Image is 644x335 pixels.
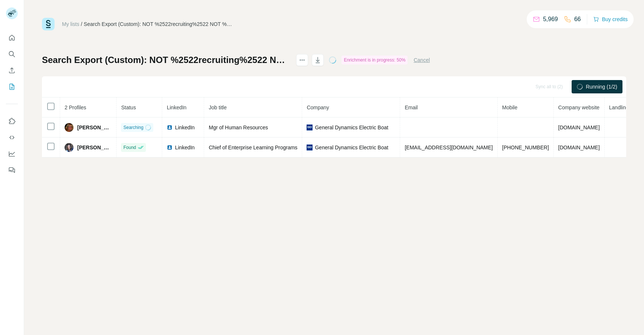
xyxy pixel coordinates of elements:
h1: Search Export (Custom): NOT %2522recruiting%2522 NOT %2522benefits%2522 NOT %2522training%2522 NO... [42,54,290,66]
span: 2 Profiles [65,105,86,110]
span: General Dynamics Electric Boat [315,144,388,151]
button: Use Surfe on LinkedIn [6,115,18,128]
button: Dashboard [6,147,18,160]
span: LinkedIn [175,124,194,131]
span: Running (1/2) [586,83,617,90]
p: 5,969 [543,15,558,24]
img: Avatar [65,123,73,132]
span: Found [123,144,136,151]
span: [PERSON_NAME] [77,144,112,151]
button: actions [296,54,308,66]
button: Feedback [6,163,18,177]
span: Searching [123,124,143,131]
span: LinkedIn [167,105,186,110]
button: Cancel [413,56,430,64]
span: Email [405,105,418,110]
span: [PHONE_NUMBER] [502,145,549,150]
span: LinkedIn [175,144,194,151]
img: LinkedIn logo [167,145,173,150]
button: Search [6,47,18,61]
span: [EMAIL_ADDRESS][DOMAIN_NAME] [405,145,493,150]
button: Use Surfe API [6,131,18,144]
span: [PERSON_NAME] [77,124,112,131]
span: General Dynamics Electric Boat [315,124,388,131]
span: [DOMAIN_NAME] [558,145,600,150]
span: Mobile [502,105,517,110]
a: My lists [62,21,79,27]
span: Landline [609,105,629,110]
span: Company [307,105,329,110]
button: My lists [6,80,18,93]
p: 66 [574,15,581,24]
span: Job title [209,105,226,110]
div: Enrichment is in progress: 50% [341,56,408,64]
li: / [81,20,82,28]
img: company-logo [307,125,313,130]
button: Buy credits [593,14,628,24]
span: Company website [558,105,599,110]
img: Avatar [65,143,73,152]
button: Enrich CSV [6,64,18,77]
span: Chief of Enterprise Learning Programs [209,145,297,150]
div: Search Export (Custom): NOT %2522recruiting%2522 NOT %2522benefits%2522 NOT %2522training%2522 NO... [84,20,232,28]
img: company-logo [307,145,313,150]
span: [DOMAIN_NAME] [558,125,600,130]
span: Status [121,105,136,110]
button: Quick start [6,31,18,44]
img: Surfe Logo [42,18,55,30]
img: LinkedIn logo [167,125,173,130]
span: Mgr of Human Resources [209,125,268,130]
